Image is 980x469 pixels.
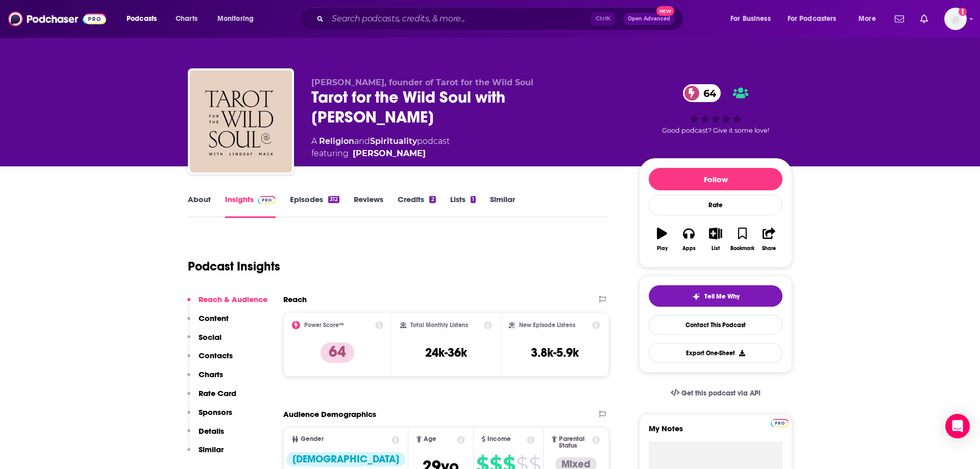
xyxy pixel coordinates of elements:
button: Sponsors [187,407,232,426]
div: 312 [328,196,339,203]
button: Similar [187,445,224,463]
span: Good podcast? Give it some love! [662,127,769,134]
a: Similar [490,194,515,218]
button: Play [649,221,675,258]
span: 64 [693,84,721,102]
h2: Total Monthly Listens [410,322,468,329]
span: Logged in as jfalkner [944,8,967,30]
div: List [712,245,720,252]
span: Gender [301,436,324,442]
span: More [859,12,876,26]
img: User Profile [944,8,967,30]
div: 1 [471,196,476,203]
a: Show notifications dropdown [916,10,932,28]
span: For Business [730,12,771,26]
a: Reviews [354,194,383,218]
h2: Reach [283,294,307,304]
button: tell me why sparkleTell Me Why [649,285,782,307]
button: Content [187,313,229,332]
span: [PERSON_NAME], founder of Tarot for the Wild Soul [311,78,533,87]
a: Charts [169,11,204,27]
span: Charts [176,12,198,26]
span: featuring [311,147,450,160]
button: open menu [723,11,783,27]
span: Open Advanced [628,16,670,21]
p: Contacts [199,351,233,360]
a: About [188,194,211,218]
span: Podcasts [127,12,157,26]
div: A podcast [311,135,450,160]
svg: Add a profile image [959,8,967,16]
button: Details [187,426,224,445]
p: Similar [199,445,224,454]
img: Podchaser - Follow, Share and Rate Podcasts [8,9,106,29]
a: Contact This Podcast [649,315,782,335]
a: InsightsPodchaser Pro [225,194,276,218]
p: Rate Card [199,388,236,398]
span: Age [424,436,436,442]
p: Reach & Audience [199,294,267,304]
a: Spirituality [370,136,417,146]
span: Monitoring [217,12,254,26]
img: Podchaser Pro [771,419,789,427]
span: and [354,136,370,146]
span: Get this podcast via API [681,389,761,398]
button: open menu [851,11,889,27]
button: Apps [675,221,702,258]
a: Credits2 [398,194,435,218]
p: Sponsors [199,407,232,417]
span: Income [487,436,511,442]
button: open menu [781,11,851,27]
a: Lists1 [450,194,476,218]
span: Ctrl K [591,12,615,26]
div: Open Intercom Messenger [945,414,970,438]
div: 64Good podcast? Give it some love! [639,78,792,141]
p: Charts [199,369,223,379]
img: Tarot for the Wild Soul with Lindsay Mack [190,70,292,172]
p: Social [199,332,222,342]
h3: 24k-36k [425,345,467,360]
button: Rate Card [187,388,236,407]
input: Search podcasts, credits, & more... [328,11,591,27]
div: 2 [429,196,435,203]
button: Show profile menu [944,8,967,30]
div: Rate [649,194,782,215]
img: tell me why sparkle [692,292,700,301]
a: Lindsay Mack [353,147,426,160]
h1: Podcast Insights [188,259,280,274]
button: Charts [187,369,223,388]
label: My Notes [649,424,782,441]
a: 64 [683,84,721,102]
h3: 3.8k-5.9k [531,345,579,360]
a: Get this podcast via API [663,381,769,406]
h2: Power Score™ [304,322,344,329]
p: Content [199,313,229,323]
button: Follow [649,168,782,190]
button: List [702,221,729,258]
h2: New Episode Listens [519,322,575,329]
h2: Audience Demographics [283,409,376,419]
button: Social [187,332,222,351]
button: Share [756,221,782,258]
button: Reach & Audience [187,294,267,313]
a: Episodes312 [290,194,339,218]
div: Share [762,245,776,252]
div: Search podcasts, credits, & more... [309,7,693,31]
button: Open AdvancedNew [623,13,675,25]
img: Podchaser Pro [258,196,276,204]
span: New [656,6,675,16]
button: Contacts [187,351,233,369]
a: Pro website [771,417,789,427]
button: open menu [119,11,170,27]
p: 64 [321,342,354,363]
p: Details [199,426,224,436]
span: Tell Me Why [704,292,740,301]
a: Show notifications dropdown [891,10,908,28]
span: For Podcasters [788,12,837,26]
button: Export One-Sheet [649,343,782,363]
button: Bookmark [729,221,755,258]
a: Religion [319,136,354,146]
span: Parental Status [559,436,591,449]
